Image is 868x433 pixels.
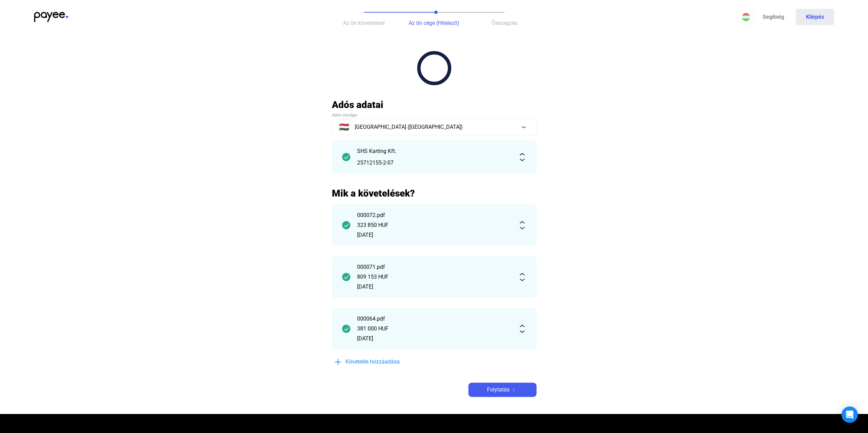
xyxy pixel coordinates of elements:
span: Folytatás [487,386,510,394]
img: checkmark-darker-green-circle [342,325,350,333]
img: expand [518,221,526,229]
span: Összegzés [491,20,517,26]
span: Követelés hozzáadása [345,358,400,366]
span: Az ön cége (Hitelező) [409,20,459,26]
button: HU [738,9,754,25]
img: checkmark-darker-green-circle [342,221,350,229]
div: 381 000 HUF [357,325,511,333]
span: Adós országa [332,113,357,118]
div: [DATE] [357,231,511,239]
span: [GEOGRAPHIC_DATA] ([GEOGRAPHIC_DATA]) [355,123,463,131]
img: expand [518,325,526,333]
img: HU [742,13,750,21]
div: 25712155-2-07 [357,159,511,167]
span: 🇭🇺 [339,123,349,131]
img: checkmark-darker-green-circle [342,273,350,281]
div: 000071.pdf [357,263,511,271]
div: 000064.pdf [357,315,511,323]
a: Segítség [754,9,792,25]
div: SHS Karting Kft. [357,147,511,155]
h2: Adós adatai [332,99,536,111]
div: [DATE] [357,283,511,291]
div: 000072.pdf [357,211,511,219]
img: arrow-right-white [510,388,518,391]
button: Kilépés [796,9,834,25]
button: 🇭🇺[GEOGRAPHIC_DATA] ([GEOGRAPHIC_DATA]) [332,119,536,135]
div: [DATE] [357,335,511,343]
img: expand [518,273,526,281]
img: payee-logo [34,12,68,22]
img: checkmark-darker-green-circle [342,153,350,161]
div: Open Intercom Messenger [841,406,858,423]
div: 323 850 HUF [357,221,511,229]
button: Folytatásarrow-right-white [468,383,536,397]
img: plus-blue [334,358,342,366]
img: expand [518,153,526,161]
h2: Mik a követelések? [332,187,536,199]
span: Az ön követelései [343,20,385,26]
div: 809 153 HUF [357,273,511,281]
button: plus-blueKövetelés hozzáadása [332,355,434,369]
